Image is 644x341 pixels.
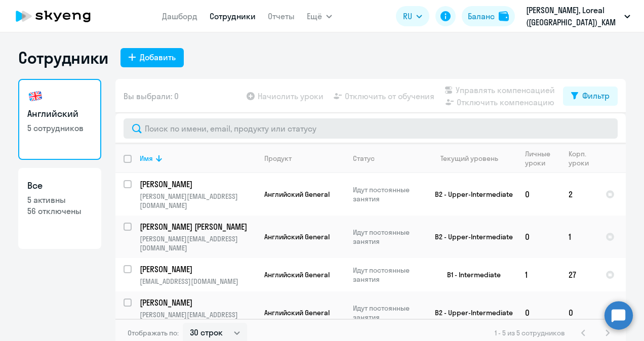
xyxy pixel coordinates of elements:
[517,216,560,258] td: 0
[140,179,256,190] a: [PERSON_NAME]
[27,107,92,120] h3: Английский
[517,173,560,216] td: 0
[140,297,254,308] p: [PERSON_NAME]
[423,173,517,216] td: B2 - Upper-Intermediate
[560,216,597,258] td: 1
[563,87,618,106] button: Фильтр
[353,185,422,203] p: Идут постоянные занятия
[162,11,197,21] a: Дашборд
[18,168,101,249] a: Все5 активны56 отключены
[264,270,330,279] span: Английский General
[264,190,330,199] span: Английский General
[140,234,256,252] p: [PERSON_NAME][EMAIL_ADDRESS][DOMAIN_NAME]
[27,205,92,217] p: 56 отключены
[264,154,344,163] div: Продукт
[140,221,254,232] p: [PERSON_NAME] [PERSON_NAME]
[27,88,44,104] img: english
[396,6,429,26] button: RU
[517,258,560,291] td: 1
[353,304,422,322] p: Идут постоянные занятия
[560,291,597,334] td: 0
[403,10,412,22] span: RU
[468,10,495,22] div: Баланс
[353,228,422,246] p: Идут постоянные занятия
[140,264,256,275] a: [PERSON_NAME]
[124,90,179,102] span: Вы выбрали: 0
[140,179,254,190] p: [PERSON_NAME]
[140,297,256,308] a: [PERSON_NAME]
[264,154,292,163] div: Продукт
[582,90,610,102] div: Фильтр
[307,6,332,26] button: Ещё
[268,11,295,21] a: Отчеты
[140,154,153,163] div: Имя
[140,192,256,210] p: [PERSON_NAME][EMAIL_ADDRESS][DOMAIN_NAME]
[120,48,184,67] button: Добавить
[569,149,597,167] div: Корп. уроки
[560,258,597,291] td: 27
[128,328,179,337] span: Отображать по:
[140,310,256,328] p: [PERSON_NAME][EMAIL_ADDRESS][DOMAIN_NAME]
[18,79,101,160] a: Английский5 сотрудников
[140,51,176,63] div: Добавить
[521,4,635,28] button: [PERSON_NAME], Loreal ([GEOGRAPHIC_DATA])_KAM
[423,258,517,291] td: B1 - Intermediate
[140,264,254,275] p: [PERSON_NAME]
[517,291,560,334] td: 0
[423,216,517,258] td: B2 - Upper-Intermediate
[353,154,375,163] div: Статус
[431,154,516,163] div: Текущий уровень
[27,122,92,134] p: 5 сотрудников
[307,10,322,22] span: Ещё
[140,154,256,163] div: Имя
[27,194,92,205] p: 5 активны
[124,118,618,139] input: Поиск по имени, email, продукту или статусу
[27,179,92,192] h3: Все
[525,149,560,167] div: Личные уроки
[440,154,498,163] div: Текущий уровень
[462,6,515,26] button: Балансbalance
[18,48,108,68] h1: Сотрудники
[495,328,565,337] span: 1 - 5 из 5 сотрудников
[526,4,620,28] p: [PERSON_NAME], Loreal ([GEOGRAPHIC_DATA])_KAM
[264,308,330,317] span: Английский General
[210,11,256,21] a: Сотрудники
[423,291,517,334] td: B2 - Upper-Intermediate
[525,149,553,167] div: Личные уроки
[353,266,422,284] p: Идут постоянные занятия
[560,173,597,216] td: 2
[264,232,330,241] span: Английский General
[499,11,509,21] img: balance
[569,149,590,167] div: Корп. уроки
[140,221,256,232] a: [PERSON_NAME] [PERSON_NAME]
[353,154,422,163] div: Статус
[140,277,256,286] p: [EMAIL_ADDRESS][DOMAIN_NAME]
